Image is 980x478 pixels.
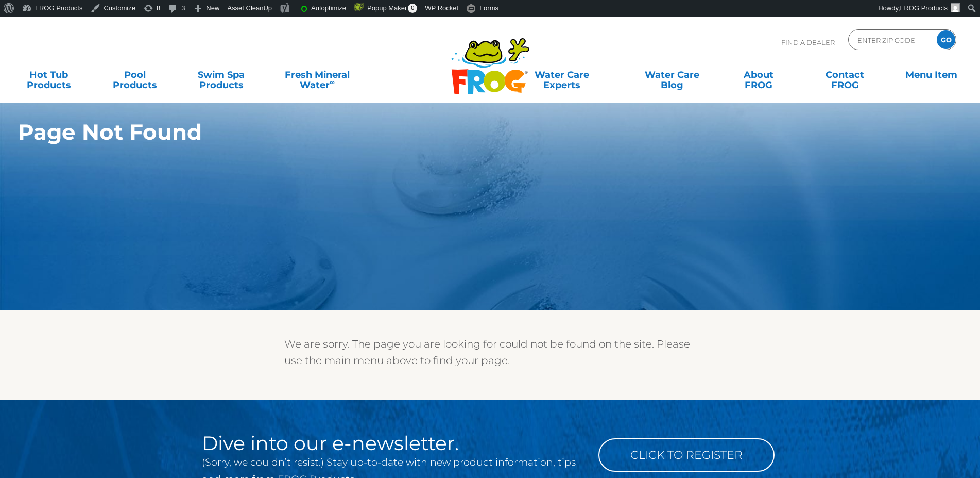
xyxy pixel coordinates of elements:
a: PoolProducts [97,64,174,85]
p: We are sorry. The page you are looking for could not be found on the site. Please use the main me... [284,336,696,369]
span: FROG Products [900,4,948,12]
a: Click to Register [598,438,775,472]
p: Find A Dealer [781,29,835,55]
a: AboutFROG [720,64,797,85]
a: ContactFROG [806,64,883,85]
h1: Page Not Found [18,120,880,144]
a: Menu Item [893,64,970,85]
input: GO [937,30,955,49]
span: 0 [408,4,417,13]
a: Water CareExperts [500,64,624,85]
a: Hot TubProducts [10,64,87,85]
sup: ∞ [330,78,335,86]
a: Fresh MineralWater∞ [269,64,365,85]
a: Water CareBlog [634,64,711,85]
a: Swim SpaProducts [183,64,260,85]
input: Zip Code Form [856,32,926,47]
h2: Dive into our e-newsletter. [202,433,583,454]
